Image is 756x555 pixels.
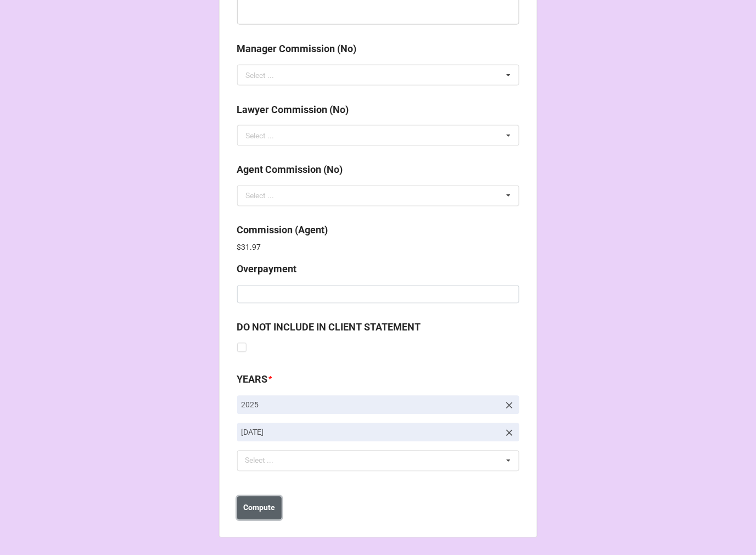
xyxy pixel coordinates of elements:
[242,427,500,438] p: [DATE]
[237,242,519,253] p: $31.97
[237,372,268,388] label: YEARS
[242,400,500,411] p: 2025
[237,320,421,335] label: DO NOT INCLUDE IN CLIENT STATEMENT
[246,71,275,79] div: Select ...
[246,192,275,200] div: Select ...
[237,162,343,178] label: Agent Commission (No)
[237,497,282,520] button: Compute
[237,262,297,277] label: Overpayment
[243,502,275,514] b: Compute
[237,41,357,57] label: Manager Commission (No)
[243,455,290,467] div: Select ...
[246,132,275,139] div: Select ...
[237,102,349,117] label: Lawyer Commission (No)
[237,225,328,236] b: Commission (Agent)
